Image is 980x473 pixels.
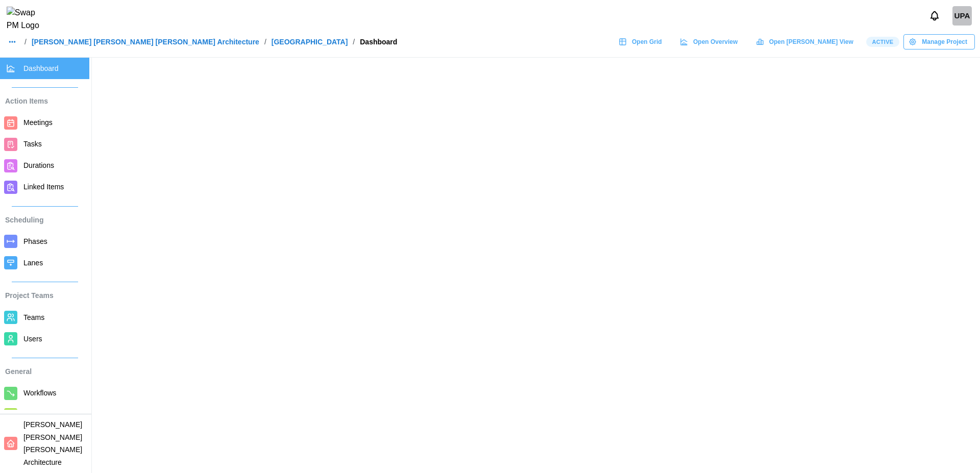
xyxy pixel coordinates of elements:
[23,420,82,466] span: [PERSON_NAME] [PERSON_NAME] [PERSON_NAME] Architecture
[922,35,967,49] span: Manage Project
[23,259,43,267] span: Lanes
[7,7,48,32] img: Swap PM Logo
[632,35,662,49] span: Open Grid
[675,34,746,49] a: Open Overview
[23,237,47,245] span: Phases
[23,389,56,397] span: Workflows
[614,34,670,49] a: Open Grid
[23,335,42,343] span: Users
[360,38,397,45] div: Dashboard
[693,35,738,49] span: Open Overview
[23,64,59,72] span: Dashboard
[769,35,853,49] span: Open [PERSON_NAME] View
[32,38,259,45] a: [PERSON_NAME] [PERSON_NAME] [PERSON_NAME] Architecture
[926,7,943,24] button: Notifications
[872,37,893,46] span: Active
[272,38,348,45] a: [GEOGRAPHIC_DATA]
[264,38,266,45] div: /
[23,313,44,321] span: Teams
[952,6,972,26] a: Umar platform admin
[23,140,42,148] span: Tasks
[24,38,27,45] div: /
[23,183,64,191] span: Linked Items
[353,38,355,45] div: /
[23,161,54,169] span: Durations
[23,118,53,127] span: Meetings
[750,34,861,49] a: Open [PERSON_NAME] View
[952,6,972,26] div: UPA
[903,34,975,49] button: Manage Project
